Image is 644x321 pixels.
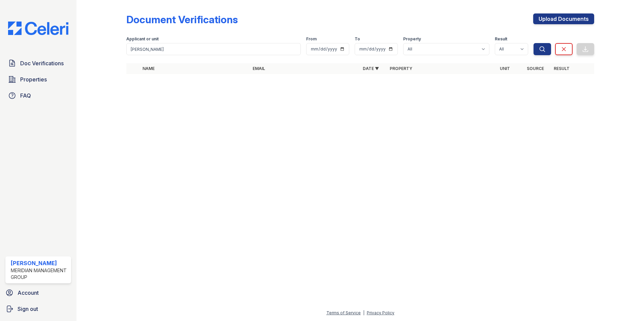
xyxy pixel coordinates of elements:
[18,305,38,313] span: Sign out
[355,36,360,42] label: To
[326,310,361,315] a: Terms of Service
[3,286,74,299] a: Account
[3,22,74,35] img: CE_Logo_Blue-a8612792a0a2168367f1c8372b55b34899dd931a85d93a1a3d3e32e68fde9ad4.png
[403,36,421,42] label: Property
[306,36,317,42] label: From
[11,267,68,281] div: Meridian Management Group
[126,36,159,42] label: Applicant or unit
[126,13,238,26] div: Document Verifications
[20,75,47,83] span: Properties
[363,66,379,71] a: Date ▼
[5,73,71,86] a: Properties
[500,66,510,71] a: Unit
[5,57,71,70] a: Doc Verifications
[363,310,364,315] div: |
[126,43,301,55] input: Search by name, email, or unit number
[3,302,74,316] a: Sign out
[390,66,412,71] a: Property
[20,92,31,100] span: FAQ
[495,36,507,42] label: Result
[533,13,594,24] a: Upload Documents
[20,59,64,67] span: Doc Verifications
[11,259,68,267] div: [PERSON_NAME]
[5,89,71,102] a: FAQ
[142,66,155,71] a: Name
[527,66,544,71] a: Source
[18,289,39,297] span: Account
[367,310,394,315] a: Privacy Policy
[554,66,570,71] a: Result
[253,66,265,71] a: Email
